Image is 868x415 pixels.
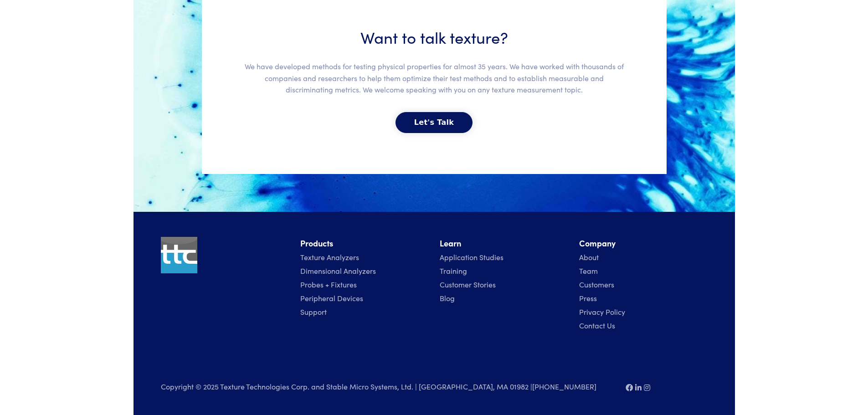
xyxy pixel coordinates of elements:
a: [PHONE_NUMBER] [532,381,596,391]
a: Support [300,307,327,317]
li: Company [579,237,708,250]
a: Customers [579,279,614,289]
p: We have developed methods for testing physical properties for almost 35 years. We have worked wit... [243,51,626,105]
li: Learn [440,237,568,250]
p: Copyright © 2025 Texture Technologies Corp. and Stable Micro Systems, Ltd. | [GEOGRAPHIC_DATA], M... [161,380,615,393]
a: Press [579,293,597,303]
a: About [579,252,599,262]
h3: Want to talk texture? [243,26,626,48]
button: Let's Talk [395,112,473,133]
a: Contact Us [579,320,615,330]
a: Texture Analyzers [300,252,359,262]
a: Blog [440,293,455,303]
a: Application Studies [440,252,503,262]
a: Team [579,266,598,276]
a: Training [440,266,467,276]
a: Peripheral Devices [300,293,363,303]
a: Customer Stories [440,279,496,289]
img: ttc_logo_1x1_v1.0.png [161,237,197,273]
li: Products [300,237,429,250]
a: Probes + Fixtures [300,279,357,289]
a: Dimensional Analyzers [300,266,376,276]
a: Privacy Policy [579,307,625,317]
